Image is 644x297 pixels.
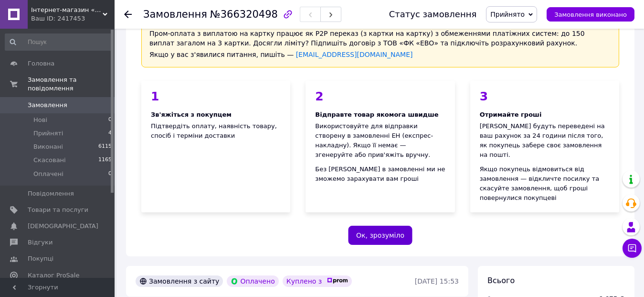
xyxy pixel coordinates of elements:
[151,90,281,102] div: 1
[33,143,63,151] span: Виконані
[315,165,445,184] div: Без [PERSON_NAME] в замовленні ми не зможемо зарахувати вам гроші
[296,51,413,58] a: [EMAIL_ADDRESS][DOMAIN_NAME]
[487,276,515,285] span: Всього
[33,116,47,124] span: Нові
[28,189,74,198] span: Повідомлення
[623,239,642,258] button: Чат з покупцем
[28,101,67,110] span: Замовлення
[149,50,611,59] div: Якщо у вас з'явилися питання, пишіть —
[124,10,132,19] div: Повернутися назад
[227,275,278,287] div: Оплачено
[327,278,348,284] img: prom
[28,271,79,280] span: Каталог ProSale
[28,206,88,214] span: Товари та послуги
[480,90,610,102] div: 3
[415,277,459,285] time: [DATE] 15:53
[283,275,352,287] div: Куплено з
[28,238,53,247] span: Відгуки
[480,111,542,118] span: Отримайте гроші
[28,254,53,263] span: Покупці
[33,129,63,138] span: Прийняті
[33,156,66,165] span: Скасовані
[33,170,63,178] span: Оплачені
[315,121,445,160] div: Використовуйте для відправки створену в замовленні ЕН (експрес-накладну). Якщо її немає — згенеру...
[28,59,54,68] span: Головна
[5,33,113,51] input: Пошук
[554,11,627,18] span: Замовлення виконано
[547,7,634,22] button: Замовлення виконано
[108,116,112,124] span: 0
[141,21,619,67] div: Пром-оплата з виплатою на картку працює як P2P переказ (з картки на картку) з обмеженнями платіжн...
[28,222,98,231] span: [DEMOGRAPHIC_DATA]
[143,9,207,20] span: Замовлення
[31,6,103,14] span: Інтернет-магазин «Ножеман»
[480,121,610,160] div: [PERSON_NAME] будуть переведені на ваш рахунок за 24 години після того, як покупець забере своє з...
[480,165,610,203] div: Якщо покупець відмовиться від замовлення — відкличте посилку та скасуйте замовлення, щоб гроші по...
[490,11,525,18] span: Прийнято
[136,275,223,287] div: Замовлення з сайту
[141,81,290,212] div: Підтвердіть оплату, наявність товару, спосіб і терміни доставки
[210,9,278,20] span: №366320498
[98,143,112,151] span: 6115
[315,90,445,102] div: 2
[151,111,232,118] span: Зв'яжіться з покупцем
[389,10,477,19] div: Статус замовлення
[31,14,115,23] div: Ваш ID: 2417453
[28,76,115,93] span: Замовлення та повідомлення
[108,129,112,138] span: 4
[98,156,112,165] span: 1165
[108,170,112,178] span: 0
[348,226,412,245] button: Ок, зрозуміло
[315,111,438,118] span: Відправте товар якомога швидше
